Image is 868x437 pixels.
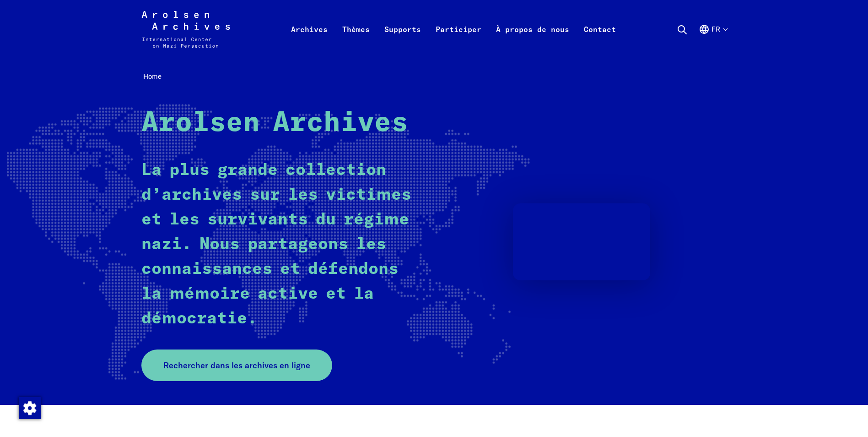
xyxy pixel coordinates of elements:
[141,109,408,137] strong: Arolsen Archives
[141,70,727,84] nav: Breadcrumb
[163,359,310,371] span: Rechercher dans les archives en ligne
[428,22,489,59] a: Participer
[489,22,577,59] a: À propos de nous
[699,24,727,57] button: Français, sélection de la langue
[141,350,332,381] a: Rechercher dans les archives en ligne
[335,22,377,59] a: Thèmes
[577,22,623,59] a: Contact
[141,158,418,331] p: La plus grande collection d’archives sur les victimes et les survivants du régime nazi. Nous part...
[143,72,162,81] span: Home
[284,11,623,48] nav: Principal
[377,22,428,59] a: Supports
[18,397,40,419] div: Modification du consentement
[284,22,335,59] a: Archives
[19,397,41,419] img: Modification du consentement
